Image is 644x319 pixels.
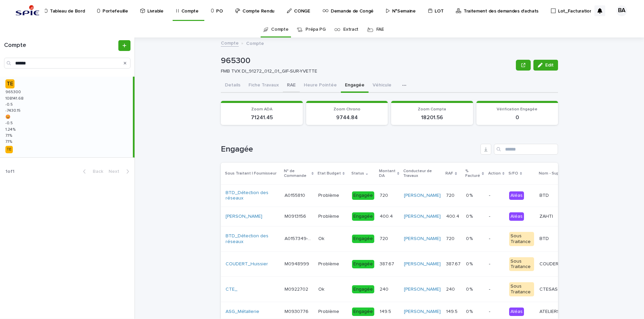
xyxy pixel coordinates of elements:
p: COUDERTF [539,260,565,267]
p: Conducteur de Travaux [403,167,441,180]
span: Zoom ADA [251,107,272,111]
p: - [489,309,504,315]
p: 720 [380,235,389,242]
p: Etat Budget [318,170,341,177]
p: 1.24 % [5,126,17,132]
p: M0913156 [285,212,308,219]
p: N° de Commande [284,167,310,180]
div: Sous Traitance [509,282,534,296]
a: Extract [343,22,358,37]
div: Aléas [509,191,524,200]
span: Vérification Engagée [497,107,537,111]
tr: 965300 91272_012_0191272_012_01 [PERSON_NAME] M0913156M0913156 ProblèmeProblème Engagée400.4400.4... [162,207,584,227]
tr: 965300 91272_012_0191272_012_01 BTD_Détection des réseaux A0155810A0155810 ProblèmeProblème Engag... [162,184,584,207]
div: Engagée [352,212,374,221]
span: Edit [545,63,554,68]
button: Next [106,168,135,175]
p: 149.5 [446,308,459,315]
p: Montant DA [379,167,396,180]
p: 7.1 % [5,132,13,138]
img: svstPd6MQfCT1uX1QGkG [13,4,41,18]
button: Véhicule [369,79,396,93]
p: Sous Traitant | Fournisseur [225,170,276,177]
p: Problème [318,191,341,198]
p: M0948999 [285,260,311,267]
button: Edit [533,60,558,71]
button: Fiche Travaux [244,79,283,93]
p: - [489,214,504,219]
p: A0157349-09/02/24 [285,235,314,242]
p: Action [488,170,501,177]
p: 240 [446,285,456,292]
div: Engagée [352,260,374,268]
tr: 965300 91272_012_0191272_012_01 COUDERT_Huissier M0948999M0948999 ProblèmeProblème Engagée387.673... [162,251,584,277]
div: Sous Traitance [509,232,534,246]
p: A0155810 [285,191,306,198]
p: Problème [318,308,341,315]
p: % Facturé [465,167,480,180]
p: - [489,287,504,292]
p: BTD [539,235,550,242]
div: Aléas [509,308,524,316]
p: 720 [446,191,456,198]
p: -0.5 [5,119,14,126]
span: Next [109,169,123,174]
p: Compte [246,39,264,47]
a: [PERSON_NAME] [404,236,441,242]
a: [PERSON_NAME] [404,261,441,267]
div: Search [4,58,130,69]
p: Ok [318,285,326,292]
p: CTESAS [539,285,559,292]
p: -0.5 [5,101,14,107]
p: 108141.68 [5,95,25,101]
p: 7.1 % [5,138,13,144]
p: 387.67 [446,260,462,267]
a: BTD_Détection des réseaux [226,190,279,202]
p: Problème [318,212,341,219]
p: - [489,236,504,242]
p: Ok [318,235,326,242]
p: 0 % [466,285,474,292]
a: FAE [376,22,384,37]
a: [PERSON_NAME] [404,287,441,292]
button: RAE [283,79,300,93]
p: -7430.15 [5,107,22,113]
p: RAF [445,170,453,177]
p: Nom - Supra [539,170,563,177]
div: TE [5,146,13,153]
p: 0 % [466,308,474,315]
p: 400.4 [380,212,394,219]
p: 720 [446,235,456,242]
input: Search [494,144,558,155]
p: 0 % [466,191,474,198]
p: M0930776 [285,308,310,315]
a: BTD_Détection des réseaux [226,233,279,245]
a: COUDERT_Huissier [226,261,268,267]
p: ATELIERSTG [539,308,568,315]
p: 240 [380,285,390,292]
p: 😡 [5,113,12,119]
p: 149.5 [380,308,392,315]
h1: Engagée [221,144,478,154]
p: 0 % [466,235,474,242]
p: 720 [380,191,389,198]
a: CTE_ [226,287,237,292]
p: S/FO [508,170,518,177]
div: Aléas [509,212,524,221]
a: [PERSON_NAME] [404,214,441,219]
a: Prépa PG [305,22,326,37]
div: Engagée [352,308,374,316]
div: Engagée [352,285,374,294]
button: Details [221,79,244,93]
button: Engagée [341,79,369,93]
p: 0 % [466,260,474,267]
tr: 965300 91272_012_0191272_012_01 CTE_ M0922702M0922702 OkOk Engagée240240 [PERSON_NAME] 240240 0 %... [162,277,584,302]
p: 387.67 [380,260,396,267]
a: [PERSON_NAME] [404,309,441,315]
div: Sous Traitance [509,257,534,271]
p: - [489,193,504,198]
p: 71241.45 [225,114,299,121]
p: 400.4 [446,212,461,219]
span: Zoom Compta [418,107,446,111]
